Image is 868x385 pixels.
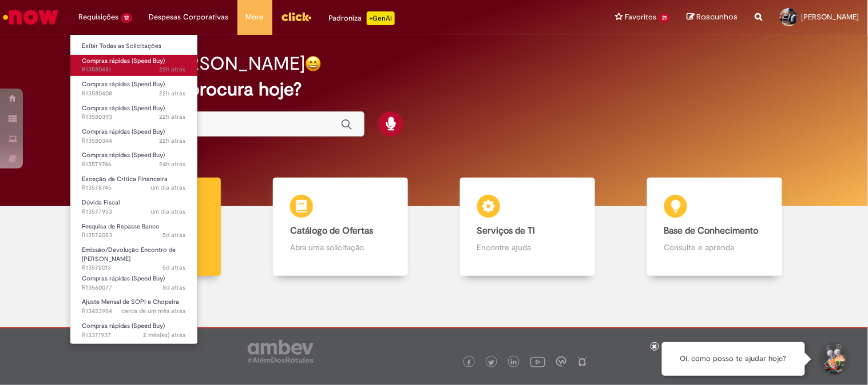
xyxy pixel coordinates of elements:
[151,207,186,216] span: um dia atrás
[664,242,765,253] p: Consulte e aprenda
[659,13,670,23] span: 21
[160,137,186,145] time: 30/09/2025 10:09:20
[687,12,738,23] a: Rascunhos
[70,40,197,53] a: Exibir Todas as Solicitações
[82,274,165,283] span: Compras rápidas (Speed Buy)
[82,151,165,159] span: Compras rápidas (Speed Buy)
[163,231,186,239] time: 26/09/2025 17:42:35
[70,296,197,317] a: Aberto R13453984 : Ajuste Mensal de SOPI e Chopeira
[160,137,186,145] span: 22h atrás
[82,322,165,330] span: Compras rápidas (Speed Buy)
[82,104,165,113] span: Compras rápidas (Speed Buy)
[122,307,186,315] span: cerca de um mês atrás
[82,331,186,340] span: R13371937
[82,198,120,207] span: Dúvida Fiscal
[82,307,186,316] span: R13453984
[82,113,186,122] span: R13580393
[247,178,434,276] a: Catálogo de Ofertas Abra uma solicitação
[82,57,165,65] span: Compras rápidas (Speed Buy)
[367,11,395,25] p: +GenAi
[149,11,229,23] span: Despesas Corporativas
[151,207,186,216] time: 29/09/2025 15:52:57
[281,8,312,25] img: click_logo_yellow_360x200.png
[82,263,186,272] span: R13572013
[151,183,186,192] span: um dia atrás
[70,320,197,341] a: Aberto R13371937 : Compras rápidas (Speed Buy)
[82,160,186,169] span: R13579746
[329,11,395,25] div: Padroniza
[70,34,198,344] ul: Requisições
[160,160,186,169] span: 24h atrás
[163,263,186,272] span: 5d atrás
[163,283,186,292] time: 23/09/2025 16:03:24
[160,113,186,121] time: 30/09/2025 10:14:46
[662,342,805,376] div: Oi, como posso te ajudar hoje?
[817,342,851,376] button: Iniciar Conversa de Suporte
[434,178,621,276] a: Serviços de TI Encontre ajuda
[530,354,545,369] img: logo_footer_youtube.png
[122,307,186,315] time: 27/08/2025 17:36:39
[86,79,782,99] h2: O que você procura hoje?
[290,242,391,253] p: Abra uma solicitação
[82,298,179,306] span: Ajuste Mensal de SOPI e Chopeira
[70,78,197,99] a: Aberto R13580408 : Compras rápidas (Speed Buy)
[70,126,197,147] a: Aberto R13580344 : Compras rápidas (Speed Buy)
[477,242,578,253] p: Encontre ajuda
[664,225,759,236] b: Base de Conhecimento
[144,331,186,339] time: 07/08/2025 15:31:03
[78,11,118,23] span: Requisições
[70,173,197,194] a: Aberto R13578745 : Exceção da Crítica Financeira
[82,183,186,192] span: R13578745
[82,207,186,216] span: R13577933
[82,127,165,136] span: Compras rápidas (Speed Buy)
[577,356,588,367] img: logo_footer_naosei.png
[466,360,472,366] img: logo_footer_facebook.png
[144,331,186,339] span: 2 mês(es) atrás
[1,6,60,29] img: ServiceNow
[290,225,373,236] b: Catálogo de Ofertas
[82,80,165,89] span: Compras rápidas (Speed Buy)
[621,178,808,276] a: Base de Conhecimento Consulte e aprenda
[625,11,656,23] span: Favoritos
[163,283,186,292] span: 8d atrás
[82,175,168,183] span: Exceção da Crítica Financeira
[477,225,536,236] b: Serviços de TI
[82,222,160,231] span: Pesquisa de Repasse Banco
[70,149,197,170] a: Aberto R13579746 : Compras rápidas (Speed Buy)
[82,231,186,240] span: R13572083
[163,231,186,239] span: 5d atrás
[160,113,186,121] span: 22h atrás
[163,263,186,272] time: 26/09/2025 17:26:23
[489,360,494,366] img: logo_footer_twitter.png
[60,178,247,276] a: Tirar dúvidas Tirar dúvidas com Lupi Assist e Gen Ai
[160,160,186,169] time: 30/09/2025 08:35:52
[82,65,186,74] span: R13580481
[70,272,197,294] a: Aberto R13560077 : Compras rápidas (Speed Buy)
[70,55,197,76] a: Aberto R13580481 : Compras rápidas (Speed Buy)
[697,11,738,22] span: Rascunhos
[160,89,186,98] span: 22h atrás
[511,359,517,366] img: logo_footer_linkedin.png
[70,244,197,268] a: Aberto R13572013 : Emissão/Devolução Encontro de Contas Fornecedor
[802,12,859,22] span: [PERSON_NAME]
[160,65,186,74] span: 22h atrás
[246,11,264,23] span: More
[82,89,186,98] span: R13580408
[151,183,186,192] time: 29/09/2025 17:57:40
[70,220,197,242] a: Aberto R13572083 : Pesquisa de Repasse Banco
[82,137,186,146] span: R13580344
[160,65,186,74] time: 30/09/2025 10:30:16
[82,246,176,263] span: Emissão/Devolução Encontro de [PERSON_NAME]
[70,196,197,218] a: Aberto R13577933 : Dúvida Fiscal
[82,283,186,292] span: R13560077
[160,89,186,98] time: 30/09/2025 10:17:59
[70,102,197,123] a: Aberto R13580393 : Compras rápidas (Speed Buy)
[248,340,314,363] img: logo_footer_ambev_rotulo_gray.png
[121,13,132,23] span: 12
[305,55,322,72] img: happy-face.png
[556,356,566,367] img: logo_footer_workplace.png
